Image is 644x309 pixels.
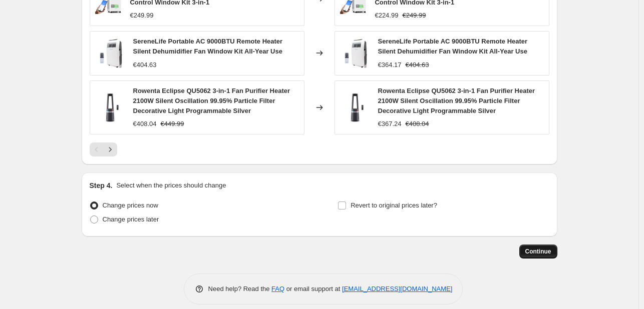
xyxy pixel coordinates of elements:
img: 71DiGMnP7cL_80x.jpg [340,92,370,122]
strike: €404.63 [406,60,429,70]
p: Select when the prices should change [116,180,226,190]
button: Next [103,142,117,156]
a: FAQ [271,285,284,292]
span: Continue [525,247,551,255]
div: €364.17 [378,60,402,70]
div: €224.99 [375,10,398,20]
div: €249.99 [130,10,153,20]
span: Need help? Read the [208,285,272,292]
strike: €408.04 [406,119,429,129]
div: €404.63 [133,60,157,70]
button: Continue [519,244,557,258]
a: [EMAIL_ADDRESS][DOMAIN_NAME] [342,285,452,292]
img: 71DiGMnP7cL_80x.jpg [95,92,125,122]
span: Change prices later [103,215,159,223]
span: Change prices now [103,201,158,209]
img: 71Otzpnw9jL_80x.jpg [95,38,125,68]
span: Rowenta Eclipse QU5062 3-in-1 Fan Purifier Heater 2100W Silent Oscillation 99.95% Particle Filter... [133,87,290,114]
span: SereneLife Portable AC 9000BTU Remote Heater Silent Dehumidifier Fan Window Kit All-Year Use [133,37,283,55]
strike: €249.99 [402,10,426,20]
div: €408.04 [133,119,157,129]
nav: Pagination [90,142,117,156]
div: €367.24 [378,119,402,129]
span: Rowenta Eclipse QU5062 3-in-1 Fan Purifier Heater 2100W Silent Oscillation 99.95% Particle Filter... [378,87,535,114]
img: 71Otzpnw9jL_80x.jpg [340,38,370,68]
span: Revert to original prices later? [351,201,437,209]
strike: €449.99 [161,119,184,129]
span: or email support at [284,285,342,292]
h2: Step 4. [90,180,113,190]
span: SereneLife Portable AC 9000BTU Remote Heater Silent Dehumidifier Fan Window Kit All-Year Use [378,37,528,55]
